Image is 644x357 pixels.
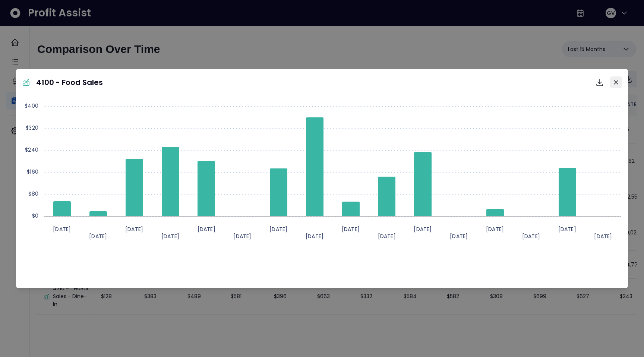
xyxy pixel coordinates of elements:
[53,225,71,233] text: [DATE]
[342,225,360,233] text: [DATE]
[25,146,38,154] text: $240
[27,168,38,176] text: $160
[414,225,432,233] text: [DATE]
[486,225,504,233] text: [DATE]
[161,233,179,240] text: [DATE]
[198,225,215,233] text: [DATE]
[594,233,612,240] text: [DATE]
[25,102,38,110] text: $400
[26,124,38,132] text: $320
[450,233,468,240] text: [DATE]
[306,233,323,240] text: [DATE]
[610,76,622,88] button: Close
[234,233,252,240] text: [DATE]
[558,225,576,233] text: [DATE]
[32,212,38,219] text: $0
[522,233,540,240] text: [DATE]
[29,190,39,198] text: $80
[378,233,396,240] text: [DATE]
[125,225,143,233] text: [DATE]
[592,75,607,90] button: Download options
[36,77,103,88] p: 4100 - Food Sales
[89,233,107,240] text: [DATE]
[269,225,287,233] text: [DATE]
